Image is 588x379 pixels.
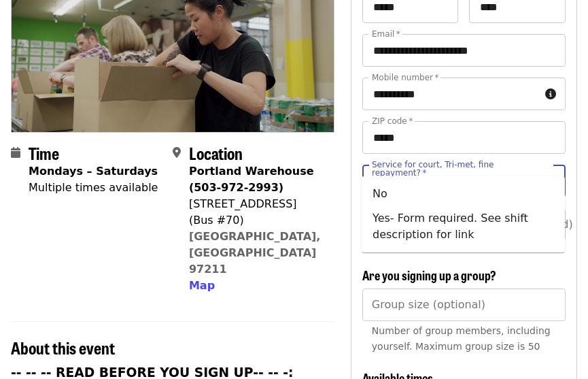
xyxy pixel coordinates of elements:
[524,171,543,191] button: Clear
[29,165,158,178] strong: Mondays – Saturdays
[362,182,565,206] li: No
[372,325,551,352] span: Number of group members, including yourself. Maximum group size is 50
[362,34,566,67] input: Email
[372,30,400,38] label: Email
[545,88,556,101] i: circle-info icon
[372,117,413,125] label: ZIP code
[189,165,314,194] strong: Portland Warehouse (503-972-2993)
[173,146,181,159] i: map-marker-alt icon
[372,161,524,177] label: Service for court, Tri-met, fine repayment?
[189,196,324,212] div: [STREET_ADDRESS]
[372,73,438,82] label: Mobile number
[29,180,158,196] div: Multiple times available
[542,171,561,191] button: Close
[362,289,566,321] input: [object Object]
[362,78,540,110] input: Mobile number
[189,230,321,276] a: [GEOGRAPHIC_DATA], [GEOGRAPHIC_DATA] 97211
[189,141,243,165] span: Location
[189,279,215,292] span: Map
[362,206,565,247] li: Yes- Form required. See shift description for link
[11,335,115,359] span: About this event
[189,212,324,229] div: (Bus #70)
[189,278,215,294] button: Map
[29,141,59,165] span: Time
[11,146,20,159] i: calendar icon
[362,266,496,284] span: Are you signing up a group?
[362,121,566,154] input: ZIP code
